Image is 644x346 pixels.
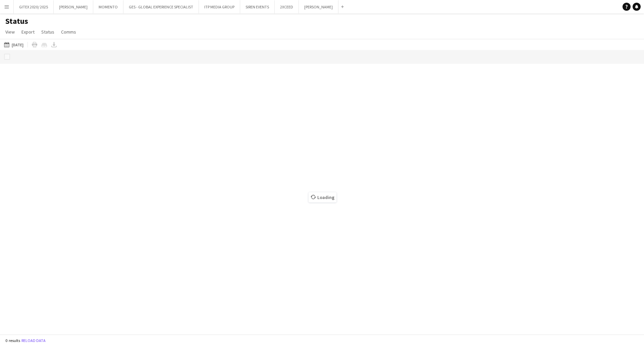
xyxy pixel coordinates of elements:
[20,337,47,344] button: Reload data
[19,28,37,36] a: Export
[3,41,25,49] button: [DATE]
[21,29,35,35] span: Export
[5,29,15,35] span: View
[309,192,336,202] span: Loading
[275,0,299,13] button: 2XCEED
[199,0,240,13] button: ITP MEDIA GROUP
[123,0,199,13] button: GES - GLOBAL EXPERIENCE SPECIALIST
[14,0,54,13] button: GITEX 2020/ 2025
[299,0,338,13] button: [PERSON_NAME]
[58,28,79,36] a: Comms
[3,28,17,36] a: View
[54,0,93,13] button: [PERSON_NAME]
[61,29,76,35] span: Comms
[93,0,123,13] button: MOMENTO
[39,28,57,36] a: Status
[240,0,275,13] button: SIREN EVENTS
[41,29,54,35] span: Status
